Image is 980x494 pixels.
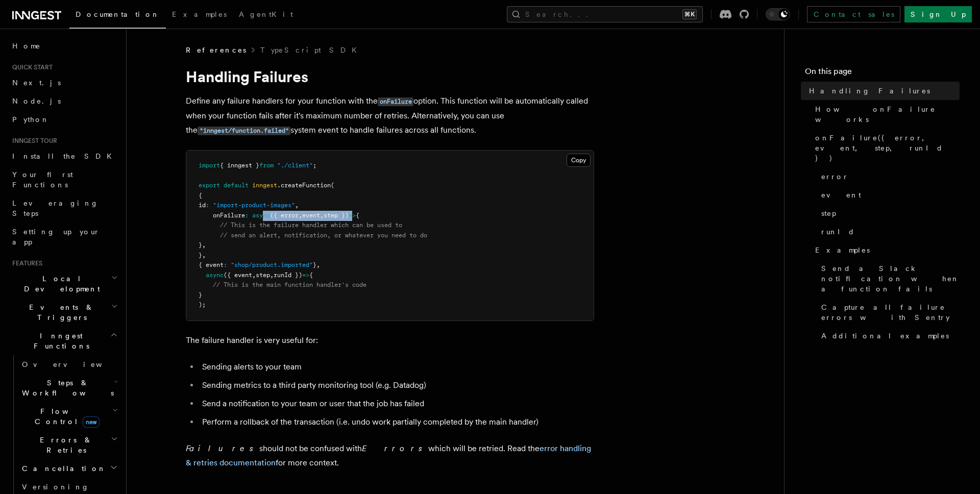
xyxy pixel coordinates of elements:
span: inngest [252,182,277,189]
span: "./client" [277,162,313,169]
span: Setting up your app [12,228,100,246]
button: Errors & Retries [18,431,120,459]
span: error [821,171,849,182]
span: Additional examples [821,331,949,341]
a: error [817,167,960,186]
a: Your first Functions [8,165,120,194]
h1: Handling Failures [186,67,594,86]
span: from [259,162,274,169]
span: Send a Slack notification when a function fails [821,263,960,294]
em: Errors [362,443,428,453]
a: TypeScript SDK [260,45,363,55]
a: Contact sales [807,6,900,22]
span: Inngest Functions [8,331,110,351]
em: Failures [186,443,259,453]
span: } [199,252,202,259]
span: Install the SDK [12,152,118,160]
span: Inngest tour [8,137,57,145]
a: onFailure [378,96,413,106]
span: // This is the failure handler which can be used to [220,221,402,229]
span: onFailure({ error, event, step, runId }) [815,133,960,163]
a: onFailure({ error, event, step, runId }) [811,129,960,167]
span: new [83,416,100,428]
button: Flow Controlnew [18,402,120,431]
span: event [302,212,320,219]
span: ({ error [270,212,299,219]
span: Examples [172,10,227,18]
span: { [199,192,202,199]
span: Cancellation [18,463,106,474]
span: Capture all failure errors with Sentry [821,302,960,323]
span: ); [199,301,206,308]
span: export [199,182,220,189]
span: } [199,291,202,299]
span: Flow Control [18,406,112,427]
a: Capture all failure errors with Sentry [817,298,960,327]
span: Local Development [8,274,111,294]
a: Examples [811,241,960,259]
span: default [224,182,249,189]
button: Local Development [8,269,120,298]
span: , [295,202,299,209]
span: } [313,261,316,268]
span: Versioning [22,483,89,491]
span: step [256,271,270,279]
button: Steps & Workflows [18,374,120,402]
span: // send an alert, notification, or whatever you need to do [220,232,427,239]
span: , [202,241,206,249]
span: Steps & Workflows [18,378,114,398]
span: onFailure [213,212,245,219]
span: How onFailure works [815,104,960,125]
span: import [199,162,220,169]
span: Home [12,41,41,51]
a: step [817,204,960,223]
kbd: ⌘K [682,9,697,19]
li: Perform a rollback of the transaction (i.e. undo work partially completed by the main handler) [199,415,594,429]
a: AgentKit [233,3,299,28]
span: , [202,252,206,259]
span: , [320,212,324,219]
span: , [270,271,274,279]
span: async [206,271,224,279]
p: should not be confused with which will be retried. Read the for more context. [186,441,594,470]
span: : [206,202,209,209]
span: Errors & Retries [18,435,111,455]
li: Send a notification to your team or user that the job has failed [199,397,594,411]
a: runId [817,223,960,241]
a: Home [8,37,120,55]
span: step }) [324,212,349,219]
span: Leveraging Steps [12,199,99,217]
span: { event [199,261,224,268]
span: : [224,261,227,268]
button: Copy [567,154,591,167]
a: Send a Slack notification when a function fails [817,259,960,298]
span: async [252,212,270,219]
a: Handling Failures [805,82,960,100]
span: { [309,271,313,279]
h4: On this page [805,65,960,82]
a: Documentation [69,3,166,29]
span: ({ event [224,271,252,279]
span: : [245,212,249,219]
button: Toggle dark mode [766,8,790,20]
p: The failure handler is very useful for: [186,333,594,348]
a: "inngest/function.failed" [198,125,290,135]
p: Define any failure handlers for your function with the option. This function will be automaticall... [186,94,594,138]
span: } [199,241,202,249]
span: , [252,271,256,279]
button: Cancellation [18,459,120,478]
button: Search...⌘K [507,6,703,22]
button: Inngest Functions [8,327,120,355]
span: Your first Functions [12,170,73,189]
button: Events & Triggers [8,298,120,327]
span: Node.js [12,97,61,105]
span: ( [331,182,334,189]
span: Overview [22,360,127,368]
a: Install the SDK [8,147,120,165]
span: Next.js [12,79,61,87]
span: { inngest } [220,162,259,169]
a: Setting up your app [8,223,120,251]
a: Overview [18,355,120,374]
span: References [186,45,246,55]
span: // This is the main function handler's code [213,281,366,288]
